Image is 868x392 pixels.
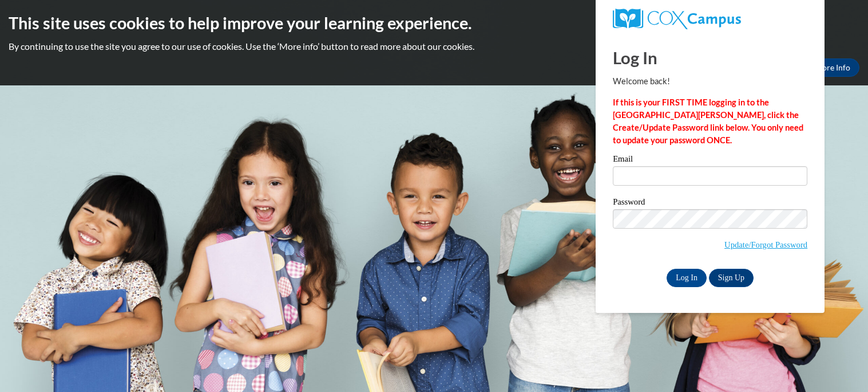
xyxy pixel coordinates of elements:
[613,9,741,29] img: COX Campus
[806,58,859,77] a: More Info
[709,269,754,287] a: Sign Up
[667,269,707,287] input: Log In
[613,155,807,166] label: Email
[9,40,859,53] p: By continuing to use the site you agree to our use of cookies. Use the ‘More info’ button to read...
[613,97,803,145] strong: If this is your FIRST TIME logging in to the [GEOGRAPHIC_DATA][PERSON_NAME], click the Create/Upd...
[613,198,807,209] label: Password
[724,240,807,249] a: Update/Forgot Password
[613,46,807,69] h1: Log In
[613,75,807,88] p: Welcome back!
[9,11,859,34] h2: This site uses cookies to help improve your learning experience.
[613,9,807,29] a: COX Campus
